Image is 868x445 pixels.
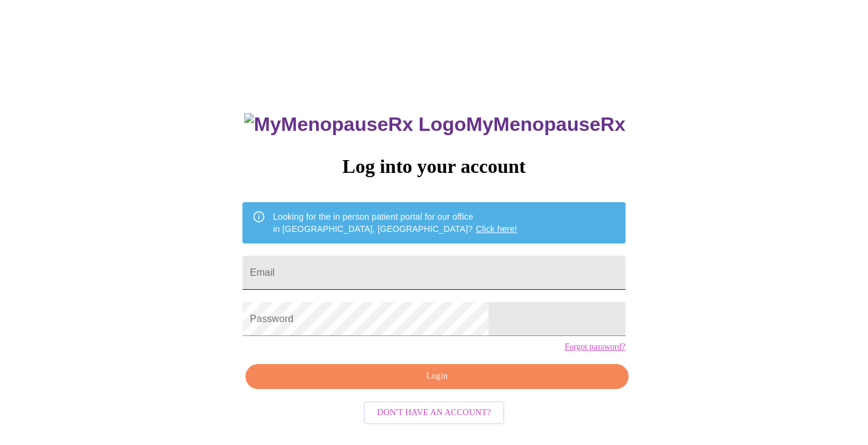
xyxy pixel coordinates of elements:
div: Looking for the in person patient portal for our office in [GEOGRAPHIC_DATA], [GEOGRAPHIC_DATA]? [273,206,517,240]
h3: MyMenopauseRx [244,113,626,136]
a: Forgot password? [565,342,626,352]
h3: Log into your account [242,155,625,178]
button: Don't have an account? [364,401,504,425]
span: Login [259,369,614,384]
button: Login [245,364,628,389]
img: MyMenopauseRx Logo [244,113,466,136]
span: Don't have an account? [377,405,491,421]
a: Click here! [476,224,517,234]
a: Don't have an account? [361,407,507,417]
